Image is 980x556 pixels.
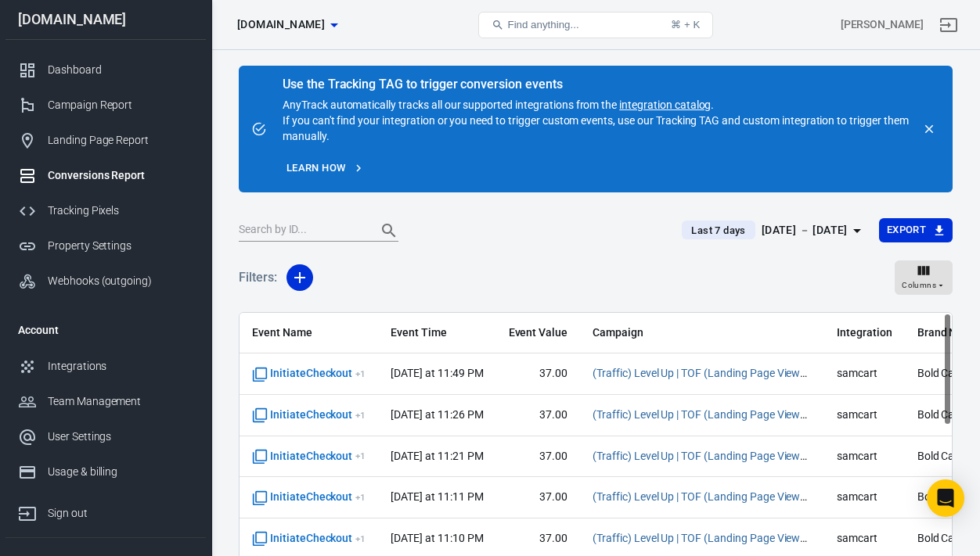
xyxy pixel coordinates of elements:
button: [DOMAIN_NAME] [231,10,344,39]
div: AnyTrack automatically tracks all our supported integrations from the . If you can't find your in... [283,78,912,144]
span: (Traffic) Level Up | TOF (Landing Page Views) / cpc / facebook [593,531,812,547]
a: Conversions Report [5,158,206,193]
span: samcart [837,366,892,382]
div: ⌘ + K [671,19,700,30]
span: samcart [837,449,892,465]
sup: + 1 [355,410,366,421]
a: Team Management [5,384,206,419]
a: integration catalog [619,99,711,111]
a: Property Settings [5,228,206,264]
sup: + 1 [355,492,366,503]
a: Webhooks (outgoing) [5,264,206,299]
button: Export [879,218,953,242]
div: Property Settings [48,238,193,254]
span: Integration [837,325,892,341]
div: Sign out [48,505,193,522]
span: samcart.com [237,15,325,34]
div: Team Management [48,393,193,410]
div: User Settings [48,429,193,445]
sup: + 1 [355,368,366,379]
span: InitiateCheckout [252,449,366,465]
span: Campaign [593,325,812,341]
a: User Settings [5,419,206,454]
span: InitiateCheckout [252,490,366,505]
span: Event Name [252,325,366,341]
a: Learn how [283,156,368,181]
input: Search by ID... [239,221,364,241]
span: 37.00 [509,531,568,547]
time: 2025-09-09T23:10:48-04:00 [391,532,483,544]
a: (Traffic) Level Up | TOF (Landing Page Views) / cpc / facebook [593,450,891,462]
button: Last 7 days[DATE] － [DATE] [669,217,878,243]
div: Integrations [48,358,193,375]
div: Landing Page Report [48,132,193,149]
sup: + 1 [355,450,366,461]
a: (Traffic) Level Up | TOF (Landing Page Views) / cpc / facebook [593,367,891,379]
a: Landing Page Report [5,123,206,158]
a: Sign out [930,6,967,44]
a: Tracking Pixels [5,193,206,228]
button: Search [370,212,408,249]
span: (Traffic) Level Up | TOF (Landing Page Views) / cpc / facebook [593,449,812,465]
span: InitiateCheckout [252,407,366,423]
div: [DOMAIN_NAME] [5,13,206,27]
div: Conversions Report [48,167,193,184]
a: Dashboard [5,52,206,88]
span: 37.00 [509,366,568,382]
a: Campaign Report [5,88,206,123]
span: 37.00 [509,490,568,505]
span: Event Time [391,325,483,341]
a: (Traffic) Level Up | TOF (Landing Page Views) / cpc / facebook [593,490,891,503]
div: [DATE] － [DATE] [762,221,848,240]
span: samcart [837,531,892,547]
span: 37.00 [509,407,568,423]
span: Event Value [509,325,568,341]
span: Last 7 days [685,223,751,239]
time: 2025-09-09T23:11:52-04:00 [391,490,483,503]
span: InitiateCheckout [252,366,366,382]
h5: Filters: [239,253,277,303]
span: (Traffic) Level Up | TOF (Landing Page Views) / cpc / facebook [593,366,812,382]
button: Find anything...⌘ + K [478,12,713,38]
a: Integrations [5,349,206,384]
a: Sign out [5,490,206,531]
span: InitiateCheckout [252,531,366,547]
div: Campaign Report [48,97,193,113]
button: Columns [895,260,953,295]
time: 2025-09-09T23:21:33-04:00 [391,450,483,462]
div: Webhooks (outgoing) [48,273,193,289]
span: (Traffic) Level Up | TOF (Landing Page Views) / cpc / facebook [593,407,812,423]
div: Tracking Pixels [48,203,193,219]
div: Usage & billing [48,464,193,480]
span: (Traffic) Level Up | TOF (Landing Page Views) / cpc / facebook [593,490,812,505]
div: Open Intercom Messenger [927,479,964,517]
span: 37.00 [509,449,568,465]
div: Dashboard [48,62,193,78]
span: samcart [837,490,892,505]
li: Account [5,311,206,349]
span: Find anything... [507,19,578,30]
span: samcart [837,407,892,423]
time: 2025-09-09T23:26:57-04:00 [391,408,483,421]
a: (Traffic) Level Up | TOF (Landing Page Views) / cpc / facebook [593,532,891,544]
sup: + 1 [355,533,366,544]
a: Usage & billing [5,454,206,490]
div: Use the Tracking TAG to trigger conversion events [283,77,912,92]
div: Account id: txVnG5a9 [841,16,924,33]
a: (Traffic) Level Up | TOF (Landing Page Views) / cpc / facebook [593,408,891,421]
time: 2025-09-09T23:49:35-04:00 [391,367,483,379]
span: Columns [902,278,936,292]
button: close [918,118,940,140]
